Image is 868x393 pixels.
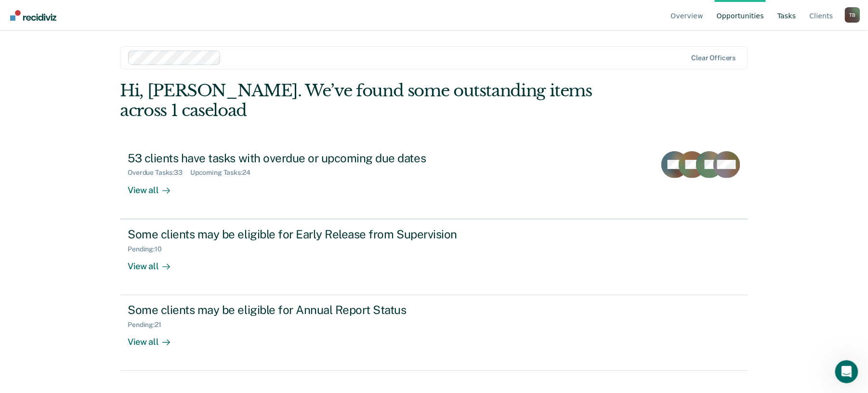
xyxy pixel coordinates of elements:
iframe: Intercom live chat [835,360,858,383]
div: View all [128,329,182,348]
div: View all [128,177,182,196]
div: Some clients may be eligible for Early Release from Supervision [128,227,466,241]
div: Upcoming Tasks : 24 [190,169,258,177]
a: 53 clients have tasks with overdue or upcoming due datesOverdue Tasks:33Upcoming Tasks:24View all [120,144,748,219]
div: Some clients may be eligible for Annual Report Status [128,303,466,317]
div: View all [128,253,182,272]
div: T B [845,7,860,23]
div: Pending : 21 [128,321,169,329]
img: Recidiviz [10,10,56,21]
button: Profile dropdown button [845,7,860,23]
a: Some clients may be eligible for Annual Report StatusPending:21View all [120,295,748,371]
div: Hi, [PERSON_NAME]. We’ve found some outstanding items across 1 caseload [120,81,622,120]
div: Overdue Tasks : 33 [128,169,190,177]
a: Some clients may be eligible for Early Release from SupervisionPending:10View all [120,219,748,295]
div: Clear officers [692,54,736,62]
div: Pending : 10 [128,245,170,253]
div: 53 clients have tasks with overdue or upcoming due dates [128,151,466,165]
